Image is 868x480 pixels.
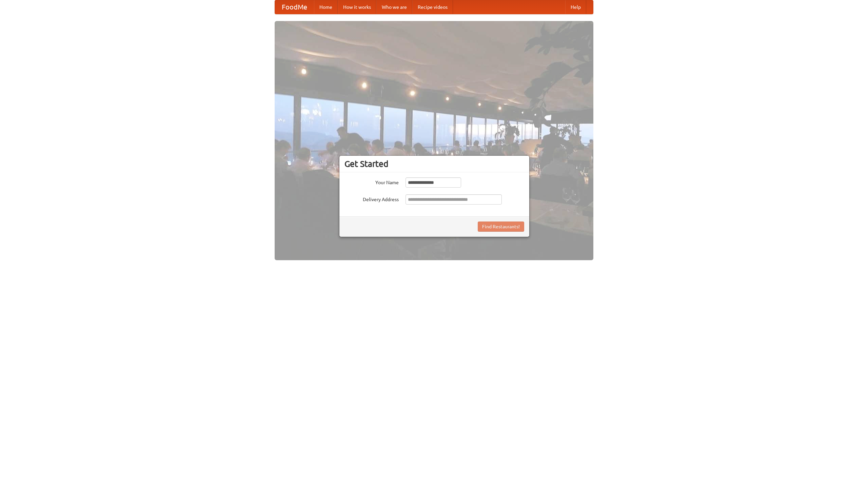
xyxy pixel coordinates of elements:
a: Recipe videos [412,0,453,14]
label: Your Name [344,177,399,186]
a: Who we are [376,0,412,14]
a: Help [565,0,586,14]
a: Home [314,0,338,14]
h3: Get Started [344,159,524,169]
button: Find Restaurants! [478,222,524,232]
a: FoodMe [275,0,314,14]
label: Delivery Address [344,194,399,203]
a: How it works [338,0,376,14]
